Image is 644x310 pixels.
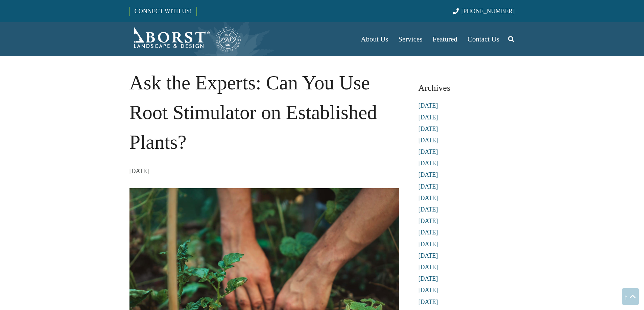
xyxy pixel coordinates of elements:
[433,35,457,43] span: Featured
[130,3,196,19] a: CONNECT WITH US!
[398,35,422,43] span: Services
[356,22,393,56] a: About Us
[419,264,438,271] a: [DATE]
[419,275,438,282] a: [DATE]
[419,287,438,293] a: [DATE]
[453,8,515,15] a: [PHONE_NUMBER]
[419,252,438,259] a: [DATE]
[129,68,399,157] h1: Ask the Experts: Can You Use Root Stimulator on Established Plants?
[428,22,462,56] a: Featured
[419,102,438,109] a: [DATE]
[419,195,438,201] a: [DATE]
[468,35,499,43] span: Contact Us
[129,26,242,53] a: Borst-Logo
[419,299,438,305] a: [DATE]
[419,114,438,121] a: [DATE]
[419,206,438,213] a: [DATE]
[419,183,438,190] a: [DATE]
[129,166,149,176] time: 24 March 2023 at 15:48:21 America/New_York
[393,22,427,56] a: Services
[622,288,639,305] a: Back to top
[419,241,438,248] a: [DATE]
[419,218,438,224] a: [DATE]
[419,125,438,132] a: [DATE]
[504,31,518,48] a: Search
[419,160,438,167] a: [DATE]
[419,148,438,155] a: [DATE]
[419,80,515,95] h3: Archives
[462,22,504,56] a: Contact Us
[361,35,388,43] span: About Us
[419,137,438,144] a: [DATE]
[419,229,438,236] a: [DATE]
[461,8,515,15] span: [PHONE_NUMBER]
[419,171,438,178] a: [DATE]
